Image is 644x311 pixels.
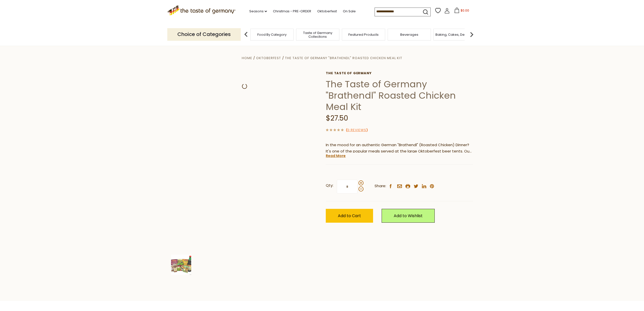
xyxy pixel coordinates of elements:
[346,128,368,132] span: ( )
[326,142,473,154] p: In the mood for an authentic German "Brathendl" (Roasted Chicken) Dinner? It's one of the popular...
[241,29,251,40] img: previous arrow
[347,128,366,133] a: 0 Reviews
[375,183,386,189] span: Share:
[326,113,348,123] span: $27.50
[326,153,346,158] a: Read More
[326,209,373,223] button: Add to Cart
[400,33,418,36] a: Beverages
[298,31,338,38] a: Taste of Germany Collections
[167,28,241,41] p: Choice of Categories
[338,213,361,219] span: Add to Cart
[257,33,287,36] a: Food By Category
[326,182,333,189] strong: Qty:
[273,9,311,14] a: Christmas - PRE-ORDER
[451,8,472,15] button: $0.00
[343,9,356,14] a: On Sale
[242,56,252,60] a: Home
[285,56,402,60] a: The Taste of Germany "Brathendl" Roasted Chicken Meal Kit
[249,9,267,14] a: Seasons
[317,9,337,14] a: Oktoberfest
[326,79,473,112] h1: The Taste of Germany "Brathendl" Roasted Chicken Meal Kit
[348,33,379,36] a: Featured Products
[337,180,357,193] input: Qty:
[326,71,473,75] a: The Taste of Germany
[382,209,435,223] a: Add to Wishlist
[435,33,474,36] a: Baking, Cakes, Desserts
[256,56,281,60] a: Oktoberfest
[467,29,477,40] img: next arrow
[171,255,191,275] img: The Taste of Germany "Brathendl" Roasted Chicken Meal Kit
[461,8,469,13] span: $0.00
